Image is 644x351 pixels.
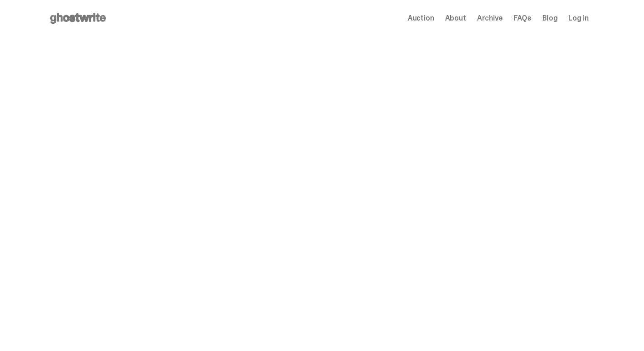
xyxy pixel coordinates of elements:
[542,15,557,22] a: Blog
[477,15,503,22] a: Archive
[568,15,588,22] a: Log in
[408,15,434,22] a: Auction
[514,15,531,22] a: FAQs
[445,15,466,22] a: About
